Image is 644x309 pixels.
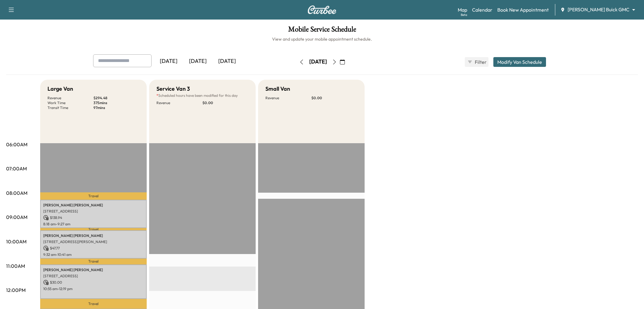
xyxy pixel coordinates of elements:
a: Book New Appointment [497,6,549,13]
div: [DATE] [212,54,242,68]
p: Revenue [156,100,202,105]
h5: Small Van [265,85,290,93]
p: $ 30.00 [43,280,144,285]
p: $ 0.00 [202,100,248,105]
p: $ 138.94 [43,215,144,220]
p: [PERSON_NAME] [PERSON_NAME] [43,203,144,208]
img: Curbee Logo [307,5,337,14]
a: MapBeta [458,6,467,13]
p: 09:00AM [6,213,27,221]
p: 8:18 am - 9:27 am [43,222,144,227]
h5: Large Van [47,85,73,93]
h1: Mobile Service Schedule [6,26,638,36]
p: Travel [40,259,147,264]
p: 9:32 am - 10:41 am [43,252,144,257]
button: Filter [465,57,488,67]
p: 10:55 am - 12:19 pm [43,286,144,291]
div: [DATE] [154,54,183,68]
p: Revenue [47,96,93,100]
p: 11:00AM [6,262,25,270]
p: 12:00PM [6,286,26,294]
p: $ 0.00 [311,96,357,100]
p: 375 mins [93,100,139,105]
p: $ 294.48 [93,96,139,100]
p: 06:00AM [6,141,27,148]
div: [DATE] [183,54,212,68]
p: 10:00AM [6,238,26,245]
p: Travel [40,192,147,200]
p: Work Time [47,100,93,105]
p: [STREET_ADDRESS] [43,274,144,278]
p: $ 47.77 [43,245,144,251]
button: Modify Van Schedule [493,57,546,67]
span: [PERSON_NAME] Buick GMC [568,6,629,13]
p: [STREET_ADDRESS] [43,209,144,214]
p: Travel [40,299,147,309]
p: [PERSON_NAME] [PERSON_NAME] [43,267,144,272]
div: [DATE] [309,58,327,66]
span: Filter [475,58,486,66]
p: [PERSON_NAME] [PERSON_NAME] [43,233,144,238]
p: Travel [40,228,147,230]
p: [STREET_ADDRESS][PERSON_NAME] [43,239,144,244]
h5: Service Van 3 [156,85,190,93]
p: 97 mins [93,105,139,110]
p: 07:00AM [6,165,27,172]
p: Transit Time [47,105,93,110]
div: Beta [461,13,467,17]
h6: View and update your mobile appointment schedule. [6,36,638,42]
p: 08:00AM [6,189,27,197]
a: Calendar [472,6,492,13]
p: Scheduled hours have been modified for this day [156,93,248,98]
p: Revenue [265,96,311,100]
